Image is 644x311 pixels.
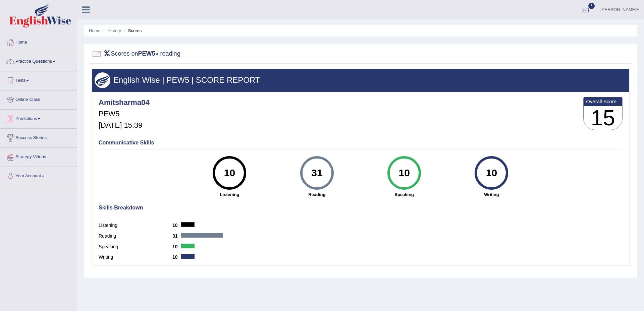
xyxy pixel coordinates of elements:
[277,191,357,198] strong: Reading
[588,3,595,9] span: 8
[0,129,77,145] a: Success Stories
[99,140,623,146] h4: Communicative Skills
[0,33,77,50] a: Home
[99,233,172,240] label: Reading
[138,50,155,57] b: PEW5
[89,28,101,33] a: Home
[99,205,623,211] h4: Skills Breakdown
[0,71,77,88] a: Tests
[584,106,622,130] h3: 15
[451,191,532,198] strong: Writing
[0,110,77,126] a: Predictions
[92,49,180,59] h2: Scores on » reading
[172,233,181,239] b: 31
[99,110,150,118] h5: PEW5
[392,159,416,187] div: 10
[95,76,627,84] h3: English Wise | PEW5 | SCORE REPORT
[0,52,77,69] a: Practice Questions
[108,28,121,33] a: History
[479,159,504,187] div: 10
[172,244,181,249] b: 10
[172,223,181,228] b: 10
[0,167,77,184] a: Your Account
[364,191,444,198] strong: Speaking
[95,72,110,88] img: wings.png
[99,222,172,229] label: Listening
[0,90,77,107] a: Online Class
[172,254,181,260] b: 10
[0,148,77,165] a: Strategy Videos
[189,191,270,198] strong: Listening
[99,99,150,107] h4: Amitsharma04
[99,243,172,250] label: Speaking
[586,99,620,104] b: Overall Score
[122,27,142,34] li: Scores
[217,159,242,187] div: 10
[99,254,172,261] label: Writing
[99,121,150,129] h5: [DATE] 15:39
[305,159,329,187] div: 31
